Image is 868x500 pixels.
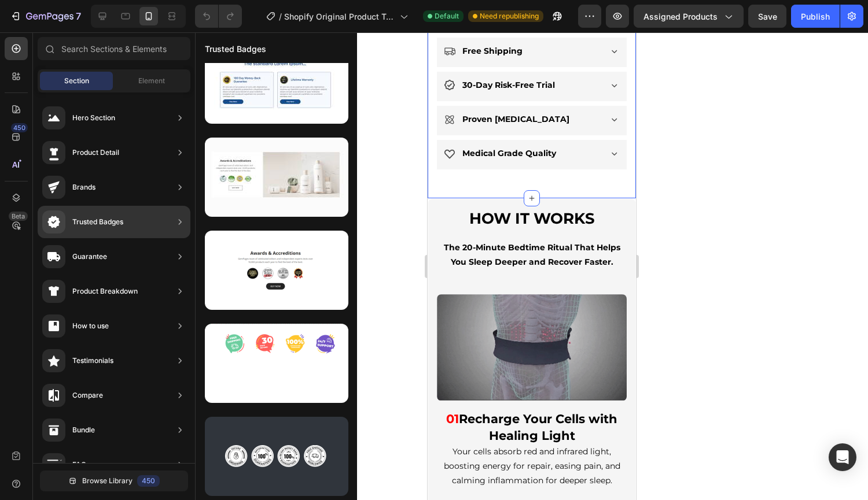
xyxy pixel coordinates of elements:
[72,459,90,471] div: FAQs
[72,147,119,158] div: Product Detail
[38,37,190,60] input: Search Sections & Elements
[72,286,138,297] div: Product Breakdown
[72,251,107,262] div: Guarantee
[9,212,28,221] div: Beta
[195,5,242,28] div: Undo/Redo
[72,390,103,401] div: Compare
[64,76,89,86] span: Section
[748,5,786,28] button: Save
[284,10,395,23] span: Shopify Original Product Template
[801,10,830,23] div: Publish
[76,9,81,23] p: 7
[428,32,636,500] iframe: Design area
[11,123,28,132] div: 450
[634,5,744,28] button: Assigned Products
[82,476,133,486] span: Browse Library
[138,76,165,86] span: Element
[72,355,113,366] div: Testimonials
[72,182,95,193] div: Brands
[791,5,840,28] button: Publish
[435,11,459,21] span: Default
[480,11,539,21] span: Need republishing
[643,10,718,23] span: Assigned Products
[5,5,86,28] button: 7
[72,320,109,332] div: How to use
[137,475,160,487] div: 450
[72,216,123,228] div: Trusted Badges
[72,424,95,436] div: Bundle
[72,112,115,124] div: Hero Section
[758,12,777,21] span: Save
[279,10,282,23] span: /
[40,471,188,491] button: Browse Library450
[829,443,856,471] div: Open Intercom Messenger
